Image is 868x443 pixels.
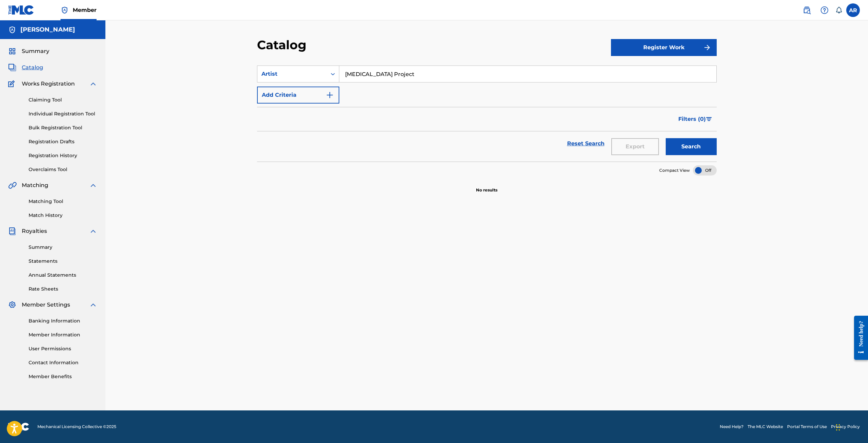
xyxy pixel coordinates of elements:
img: expand [89,301,97,309]
a: Individual Registration Tool [29,110,97,117]
img: Accounts [8,26,16,34]
a: Registration Drafts [29,138,97,145]
span: Mechanical Licensing Collective © 2025 [37,424,116,430]
img: search [803,6,811,14]
img: MLC Logo [8,5,34,15]
img: Summary [8,47,16,55]
a: Rate Sheets [29,285,97,293]
img: Matching [8,181,17,189]
a: Matching Tool [29,198,97,205]
iframe: Resource Center [849,311,868,365]
img: Works Registration [8,80,17,88]
span: Matching [22,181,48,189]
img: Member Settings [8,301,16,309]
a: Match History [29,212,97,219]
a: Contact Information [29,359,97,366]
span: Catalog [22,63,43,72]
img: Royalties [8,227,16,235]
img: expand [89,80,97,88]
a: Statements [29,258,97,265]
img: expand [89,181,97,189]
div: User Menu [846,3,860,17]
div: Artist [261,70,323,78]
a: Bulk Registration Tool [29,124,97,131]
a: SummarySummary [8,47,49,55]
span: Royalties [22,227,47,235]
button: Filters (0) [674,111,717,128]
a: Public Search [800,3,814,17]
p: No results [476,179,497,193]
div: Перетащить [836,417,840,438]
h5: ANTON RAGOZA [20,26,75,34]
a: Banking Information [29,317,97,325]
img: filter [706,117,712,121]
div: Виджет чата [834,410,868,443]
h2: Catalog [257,37,310,53]
button: Add Criteria [257,87,339,104]
a: Need Help? [720,424,744,430]
a: Claiming Tool [29,96,97,104]
span: Member [73,6,97,14]
a: Member Benefits [29,373,97,380]
div: Help [818,3,831,17]
img: logo [8,423,29,431]
img: Top Rightsholder [61,6,69,14]
span: Member Settings [22,301,70,309]
img: help [820,6,829,14]
a: Annual Statements [29,272,97,279]
a: Privacy Policy [831,424,860,430]
div: Notifications [835,7,842,14]
a: Reset Search [564,136,608,151]
button: Register Work [611,39,717,56]
span: Compact View [659,167,690,173]
iframe: Chat Widget [834,410,868,443]
span: Filters ( 0 ) [678,115,706,123]
img: expand [89,227,97,235]
img: Catalog [8,63,16,72]
a: The MLC Website [748,424,783,430]
a: User Permissions [29,345,97,352]
span: Summary [22,47,49,55]
a: Overclaims Tool [29,166,97,173]
img: f7272a7cc735f4ea7f67.svg [703,43,711,52]
span: Works Registration [22,80,75,88]
a: Portal Terms of Use [787,424,827,430]
a: Registration History [29,152,97,159]
a: Member Information [29,331,97,338]
form: Search Form [257,66,717,162]
a: Summary [29,244,97,251]
button: Search [666,138,717,155]
a: CatalogCatalog [8,63,43,72]
img: 9d2ae6d4665cec9f34b9.svg [326,91,334,99]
